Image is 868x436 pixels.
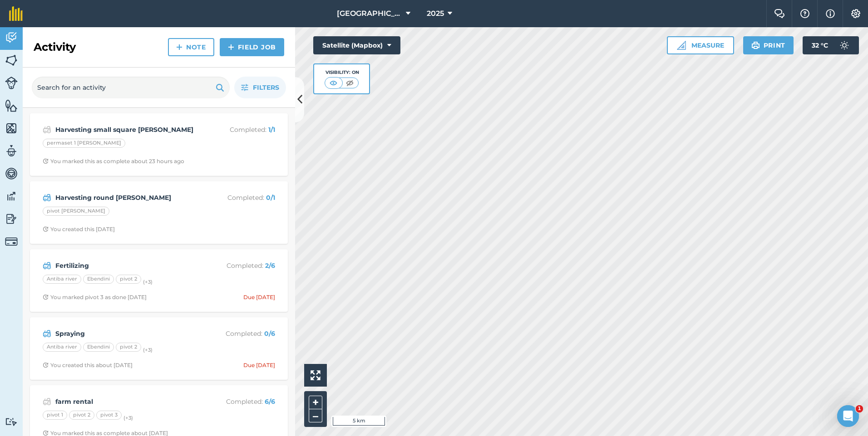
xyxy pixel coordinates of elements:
[43,226,115,233] div: You created this [DATE]
[43,124,51,135] img: svg+xml;base64,PD94bWwgdmVyc2lvbj0iMS4wIiBlbmNvZGluZz0idXRmLTgiPz4KPCEtLSBHZW5lcmF0b3I6IEFkb2JlIE...
[116,343,141,352] div: pivot 2
[43,430,49,436] img: Clock with arrow pointing clockwise
[5,77,18,89] img: svg+xml;base64,PD94bWwgdmVyc2lvbj0iMS4wIiBlbmNvZGluZz0idXRmLTgiPz4KPCEtLSBHZW5lcmF0b3I6IEFkb2JlIE...
[313,36,400,54] button: Satellite (Mapbox)
[43,158,49,164] img: Clock with arrow pointing clockwise
[43,192,51,203] img: svg+xml;base64,PD94bWwgdmVyc2lvbj0iMS4wIiBlbmNvZGluZz0idXRmLTgiPz4KPCEtLSBHZW5lcmF0b3I6IEFkb2JlIE...
[35,323,282,374] a: SprayingCompleted: 0/6Antiba riverEbendinipivot 2(+3)Clock with arrow pointing clockwiseYou creat...
[32,77,230,98] input: Search for an activity
[264,329,275,338] strong: 0 / 6
[35,187,282,238] a: Harvesting round [PERSON_NAME]Completed: 0/1pivot [PERSON_NAME]Clock with arrow pointing clockwis...
[220,38,284,56] a: Field Job
[5,53,18,67] img: svg+xml;base64,PHN2ZyB4bWxucz0iaHR0cDovL3d3dy53My5vcmcvMjAwMC9zdmciIHdpZHRoPSI1NiIgaGVpZ2h0PSI2MC...
[5,31,18,44] img: svg+xml;base64,PD94bWwgdmVyc2lvbj0iMS4wIiBlbmNvZGluZz0idXRmLTgiPz4KPCEtLSBHZW5lcmF0b3I6IEFkb2JlIE...
[850,9,861,18] img: A cog icon
[43,260,51,271] img: svg+xml;base64,PD94bWwgdmVyc2lvbj0iMS4wIiBlbmNvZGluZz0idXRmLTgiPz4KPCEtLSBHZW5lcmF0b3I6IEFkb2JlIE...
[34,40,76,54] h2: Activity
[427,8,444,19] span: 2025
[43,294,147,301] div: You marked pivot 3 as done [DATE]
[143,347,153,353] small: (+ 3 )
[55,397,199,407] strong: farm rental
[774,9,785,18] img: Two speech bubbles overlapping with the left bubble in the forefront
[43,207,109,216] div: pivot [PERSON_NAME]
[677,41,686,50] img: Ruler icon
[43,275,81,284] div: Antiba river
[325,69,359,76] div: Visibility: On
[228,42,234,53] img: svg+xml;base64,PHN2ZyB4bWxucz0iaHR0cDovL3d3dy53My5vcmcvMjAwMC9zdmciIHdpZHRoPSIxNCIgaGVpZ2h0PSIyNC...
[837,405,859,427] iframe: Intercom live chat
[253,82,279,92] span: Filters
[812,36,828,54] span: 32 ° C
[203,397,275,407] p: Completed :
[43,226,49,232] img: Clock with arrow pointing clockwise
[243,294,275,301] div: Due [DATE]
[116,275,141,284] div: pivot 2
[55,125,199,135] strong: Harvesting small square [PERSON_NAME]
[168,38,214,56] a: Note
[176,42,182,53] img: svg+xml;base64,PHN2ZyB4bWxucz0iaHR0cDovL3d3dy53My5vcmcvMjAwMC9zdmciIHdpZHRoPSIxNCIgaGVpZ2h0PSIyNC...
[265,397,275,406] strong: 6 / 6
[826,8,835,19] img: svg+xml;base64,PHN2ZyB4bWxucz0iaHR0cDovL3d3dy53My5vcmcvMjAwMC9zdmciIHdpZHRoPSIxNyIgaGVpZ2h0PSIxNy...
[43,343,81,352] div: Antiba river
[266,194,275,202] strong: 0 / 1
[43,294,49,300] img: Clock with arrow pointing clockwise
[743,36,794,54] button: Print
[309,396,322,409] button: +
[69,411,94,420] div: pivot 2
[43,139,125,148] div: permaset 1 [PERSON_NAME]
[216,82,224,93] img: svg+xml;base64,PHN2ZyB4bWxucz0iaHR0cDovL3d3dy53My5vcmcvMjAwMC9zdmciIHdpZHRoPSIxOSIgaGVpZ2h0PSIyNC...
[799,9,810,18] img: A question mark icon
[35,119,282,170] a: Harvesting small square [PERSON_NAME]Completed: 1/1permaset 1 [PERSON_NAME]Clock with arrow point...
[5,235,18,248] img: svg+xml;base64,PD94bWwgdmVyc2lvbj0iMS4wIiBlbmNvZGluZz0idXRmLTgiPz4KPCEtLSBHZW5lcmF0b3I6IEFkb2JlIE...
[55,329,199,339] strong: Spraying
[203,329,275,339] p: Completed :
[43,396,51,407] img: svg+xml;base64,PD94bWwgdmVyc2lvbj0iMS4wIiBlbmNvZGluZz0idXRmLTgiPz4KPCEtLSBHZW5lcmF0b3I6IEFkb2JlIE...
[96,411,122,420] div: pivot 3
[328,78,339,87] img: svg+xml;base64,PHN2ZyB4bWxucz0iaHR0cDovL3d3dy53My5vcmcvMjAwMC9zdmciIHdpZHRoPSI1MCIgaGVpZ2h0PSI0MC...
[311,370,321,380] img: Four arrows, one pointing top left, one top right, one bottom right and the last bottom left
[203,193,275,203] p: Completed :
[43,411,67,420] div: pivot 1
[203,261,275,271] p: Completed :
[5,189,18,203] img: svg+xml;base64,PD94bWwgdmVyc2lvbj0iMS4wIiBlbmNvZGluZz0idXRmLTgiPz4KPCEtLSBHZW5lcmF0b3I6IEFkb2JlIE...
[856,405,863,412] span: 1
[83,343,114,352] div: Ebendini
[83,275,114,284] div: Ebendini
[43,362,133,369] div: You created this about [DATE]
[243,362,275,369] div: Due [DATE]
[35,255,282,306] a: FertilizingCompleted: 2/6Antiba riverEbendinipivot 2(+3)Clock with arrow pointing clockwiseYou ma...
[55,193,199,203] strong: Harvesting round [PERSON_NAME]
[803,36,859,54] button: 32 °C
[9,6,23,21] img: fieldmargin Logo
[203,125,275,135] p: Completed :
[123,415,133,421] small: (+ 3 )
[344,78,355,87] img: svg+xml;base64,PHN2ZyB4bWxucz0iaHR0cDovL3d3dy53My5vcmcvMjAwMC9zdmciIHdpZHRoPSI1MCIgaGVpZ2h0PSI0MC...
[43,362,49,368] img: Clock with arrow pointing clockwise
[667,36,734,54] button: Measure
[751,40,760,51] img: svg+xml;base64,PHN2ZyB4bWxucz0iaHR0cDovL3d3dy53My5vcmcvMjAwMC9zdmciIHdpZHRoPSIxOSIgaGVpZ2h0PSIyNC...
[309,409,322,422] button: –
[5,121,18,135] img: svg+xml;base64,PHN2ZyB4bWxucz0iaHR0cDovL3d3dy53My5vcmcvMjAwMC9zdmciIHdpZHRoPSI1NiIgaGVpZ2h0PSI2MC...
[55,261,199,271] strong: Fertilizing
[43,158,184,165] div: You marked this as complete about 23 hours ago
[5,417,18,426] img: svg+xml;base64,PD94bWwgdmVyc2lvbj0iMS4wIiBlbmNvZGluZz0idXRmLTgiPz4KPCEtLSBHZW5lcmF0b3I6IEFkb2JlIE...
[43,328,51,339] img: svg+xml;base64,PD94bWwgdmVyc2lvbj0iMS4wIiBlbmNvZGluZz0idXRmLTgiPz4KPCEtLSBHZW5lcmF0b3I6IEFkb2JlIE...
[143,279,153,285] small: (+ 3 )
[337,8,402,19] span: [GEOGRAPHIC_DATA][PERSON_NAME]
[268,126,275,134] strong: 1 / 1
[5,144,18,158] img: svg+xml;base64,PD94bWwgdmVyc2lvbj0iMS4wIiBlbmNvZGluZz0idXRmLTgiPz4KPCEtLSBHZW5lcmF0b3I6IEFkb2JlIE...
[5,212,18,226] img: svg+xml;base64,PD94bWwgdmVyc2lvbj0iMS4wIiBlbmNvZGluZz0idXRmLTgiPz4KPCEtLSBHZW5lcmF0b3I6IEFkb2JlIE...
[5,167,18,180] img: svg+xml;base64,PD94bWwgdmVyc2lvbj0iMS4wIiBlbmNvZGluZz0idXRmLTgiPz4KPCEtLSBHZW5lcmF0b3I6IEFkb2JlIE...
[265,262,275,270] strong: 2 / 6
[835,36,853,54] img: svg+xml;base64,PD94bWwgdmVyc2lvbj0iMS4wIiBlbmNvZGluZz0idXRmLTgiPz4KPCEtLSBHZW5lcmF0b3I6IEFkb2JlIE...
[234,77,286,98] button: Filters
[5,99,18,112] img: svg+xml;base64,PHN2ZyB4bWxucz0iaHR0cDovL3d3dy53My5vcmcvMjAwMC9zdmciIHdpZHRoPSI1NiIgaGVpZ2h0PSI2MC...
